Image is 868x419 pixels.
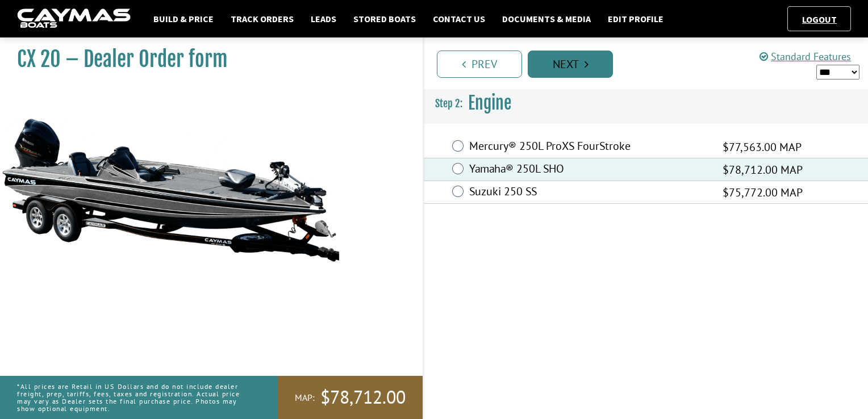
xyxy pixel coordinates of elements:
[278,376,423,419] a: MAP:$78,712.00
[496,11,596,26] a: Documents & Media
[796,14,842,25] a: Logout
[723,161,803,178] span: $78,712.00 MAP
[723,139,802,156] span: $77,563.00 MAP
[528,51,613,78] a: Next
[225,11,299,26] a: Track Orders
[17,377,252,418] p: *All prices are Retail in US Dollars and do not include dealer freight, prep, tariffs, fees, taxe...
[469,139,708,156] label: Mercury® 250L ProXS FourStroke
[305,11,342,26] a: Leads
[437,51,522,78] a: Prev
[348,11,422,26] a: Stored Boats
[148,11,219,26] a: Build & Price
[434,49,868,78] ul: Pagination
[469,185,708,201] label: Suzuki 250 SS
[602,11,669,26] a: Edit Profile
[723,184,803,201] span: $75,772.00 MAP
[759,50,851,63] a: Standard Features
[469,162,708,178] label: Yamaha® 250L SHO
[320,386,406,409] span: $78,712.00
[427,11,491,26] a: Contact Us
[17,47,394,72] h1: CX 20 – Dealer Order form
[295,392,315,404] span: MAP:
[17,9,131,30] img: caymas-dealer-connect-2ed40d3bc7270c1d8d7ffb4b79bf05adc795679939227970def78ec6f6c03838.gif
[424,82,868,124] h3: Engine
